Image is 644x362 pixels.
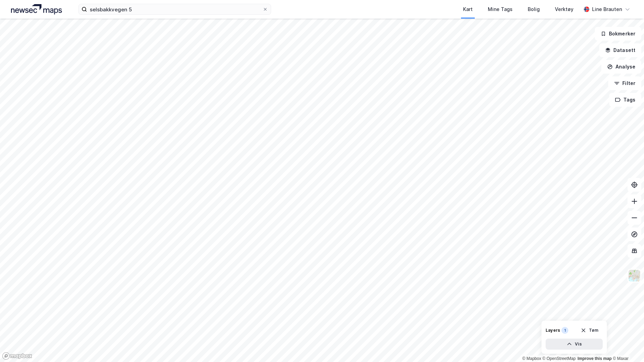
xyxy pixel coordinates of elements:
button: Vis [546,339,603,350]
button: Tøm [576,325,603,336]
div: 1 [561,327,568,334]
iframe: Chat Widget [610,329,644,362]
a: Improve this map [578,356,612,361]
div: Bolig [528,5,540,13]
a: Mapbox homepage [2,352,32,360]
a: OpenStreetMap [543,356,576,361]
div: Line Brauten [592,5,622,13]
div: Mine Tags [488,5,513,13]
div: Kart [463,5,473,13]
button: Tags [609,93,641,107]
input: Søk på adresse, matrikkel, gårdeiere, leietakere eller personer [87,4,262,14]
div: Verktøy [555,5,573,13]
button: Datasett [599,43,641,57]
a: Mapbox [522,356,541,361]
div: Kontrollprogram for chat [610,329,644,362]
button: Bokmerker [595,27,641,41]
button: Analyse [601,60,641,74]
div: Layers [546,328,560,333]
img: Z [628,269,641,282]
img: logo.a4113a55bc3d86da70a041830d287a7e.svg [11,4,62,14]
button: Filter [608,76,641,90]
